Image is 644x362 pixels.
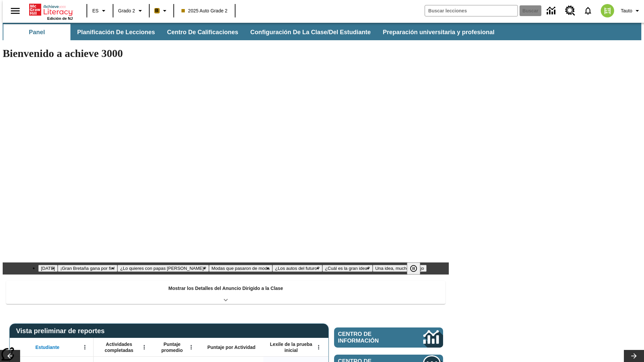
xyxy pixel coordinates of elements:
[156,341,188,353] span: Puntaje promedio
[618,5,644,17] button: Perfil/Configuración
[267,341,316,353] span: Lexile de la prueba inicial
[38,265,58,272] button: Diapositiva 1 Día del Trabajo
[3,24,70,40] button: Panel
[186,342,196,352] button: Abrir menú
[579,2,597,19] a: Notificaciones
[72,24,160,40] button: Planificación de lecciones
[207,344,255,350] span: Puntaje por Actividad
[89,5,111,17] button: Lenguaje: ES, Selecciona un idioma
[322,265,373,272] button: Diapositiva 6 ¿Cuál es la gran idea?
[47,16,73,20] span: Edición de NJ
[425,5,518,16] input: Buscar campo
[97,341,141,353] span: Actividades completadas
[314,342,324,352] button: Abrir menú
[168,285,283,292] p: Mostrar los Detalles del Anuncio Dirigido a la Clase
[115,5,147,17] button: Grado: Grado 2, Elige un grado
[334,327,443,348] a: Centro de información
[155,6,159,15] span: B
[621,7,632,14] span: Tauto
[209,265,272,272] button: Diapositiva 4 Modas que pasaron de moda
[601,4,614,17] img: avatar image
[36,344,60,350] span: Estudiante
[92,7,99,14] span: ES
[561,2,579,20] a: Centro de recursos, Se abrirá en una pestaña nueva.
[624,350,644,362] button: Carrusel de lecciones, seguir
[597,2,618,19] button: Escoja un nuevo avatar
[118,7,135,14] span: Grado 2
[152,5,171,17] button: Boost El color de la clase es anaranjado claro. Cambiar el color de la clase.
[3,47,449,60] h1: Bienvenido a achieve 3000
[29,3,73,16] a: Portada
[162,24,244,40] button: Centro de calificaciones
[139,342,149,352] button: Abrir menú
[6,281,445,304] div: Mostrar los Detalles del Anuncio Dirigido a la Clase
[245,24,376,40] button: Configuración de la clase/del estudiante
[117,265,209,272] button: Diapositiva 3 ¿Lo quieres con papas fritas?
[16,327,108,335] span: Vista preliminar de reportes
[3,24,500,40] div: Subbarra de navegación
[407,262,420,275] button: Pausar
[29,2,73,20] div: Portada
[338,331,401,344] span: Centro de información
[58,265,117,272] button: Diapositiva 2 ¡Gran Bretaña gana por fin!
[377,24,500,40] button: Preparación universitaria y profesional
[80,342,90,352] button: Abrir menú
[181,7,228,14] span: 2025 Auto Grade 2
[373,265,427,272] button: Diapositiva 7 Una idea, mucho trabajo
[272,265,322,272] button: Diapositiva 5 ¿Los autos del futuro?
[3,23,641,40] div: Subbarra de navegación
[407,262,427,275] div: Pausar
[543,2,561,20] a: Centro de información
[5,1,25,21] button: Abrir el menú lateral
